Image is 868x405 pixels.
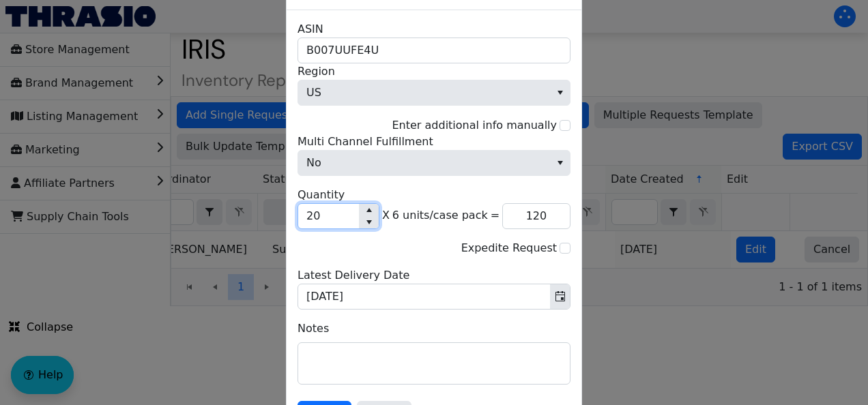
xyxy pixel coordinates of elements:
[298,267,409,284] label: Latest Delivery Date
[298,284,550,309] input: 09/04/2025
[550,151,570,175] button: select
[392,187,488,229] div: 6 units/case pack
[298,320,570,337] label: Notes
[298,80,570,106] span: Region
[298,63,335,80] span: Region
[491,187,500,229] div: =
[550,284,570,309] button: Toggle calendar
[298,187,570,229] div: Quantity must be greater than 0.
[298,21,323,37] label: ASIN
[359,204,379,216] button: Increase value
[298,267,570,310] div: Please set the arrival date.
[306,85,321,101] span: US
[461,241,557,254] label: Expedite Request
[306,155,321,171] span: No
[298,134,433,150] span: Multi Channel Fulfillment
[298,134,570,176] div: Please choose one of the options.
[298,187,345,203] label: Quantity
[359,216,379,228] button: Decrease value
[392,119,557,132] label: Enter additional info manually
[550,80,570,105] button: select
[382,187,390,229] div: X
[298,150,570,176] span: Multi Channel Fulfillment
